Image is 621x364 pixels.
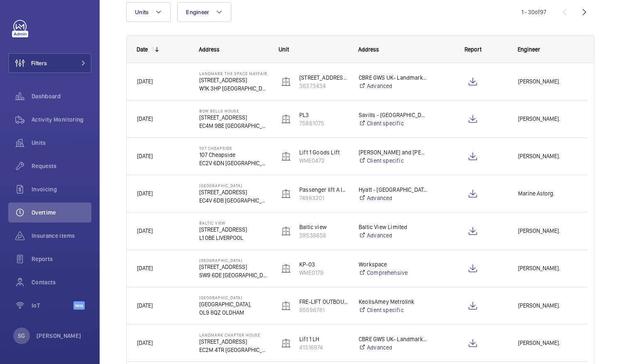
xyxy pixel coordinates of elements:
[299,194,348,202] p: 74963201
[32,92,91,100] span: Dashboard
[32,208,91,217] span: Overtime
[299,73,348,82] p: [STREET_ADDRESS]
[299,111,348,119] p: PL3
[359,306,428,314] a: Client specific
[32,255,91,263] span: Reports
[359,269,428,277] a: Comprehensive
[358,46,379,53] span: Address
[199,159,268,167] p: EC2V 6DN [GEOGRAPHIC_DATA]
[359,298,428,306] p: KeolisAmey Metrolink
[199,71,268,76] p: Landmark The Space Mayfair
[199,234,268,242] p: L1 0BE LIVERPOOL
[32,301,73,310] span: IoT
[199,346,268,354] p: EC2M 4TR [GEOGRAPHIC_DATA]
[359,111,428,119] p: Savills - [GEOGRAPHIC_DATA]
[281,114,291,124] img: elevator.svg
[137,78,153,85] span: [DATE]
[299,260,348,269] p: KP-03
[299,298,348,306] p: FRE-LIFT OUTBOUND
[199,196,268,205] p: EC4V 6DB [GEOGRAPHIC_DATA]
[521,9,546,15] span: 1 - 30 97
[359,231,428,239] a: Advanced
[18,332,25,340] p: SG
[281,338,291,348] img: elevator.svg
[299,306,348,314] p: 95598781
[199,271,268,279] p: SW9 6DE [GEOGRAPHIC_DATA]
[518,338,577,348] span: [PERSON_NAME].
[279,46,289,53] span: Unit
[199,183,268,188] p: [GEOGRAPHIC_DATA]
[359,119,428,127] a: Client specific
[199,337,268,346] p: [STREET_ADDRESS]
[299,119,348,127] p: 75861075
[281,151,291,161] img: elevator.svg
[31,59,47,67] span: Filters
[137,227,153,234] span: [DATE]
[137,115,153,122] span: [DATE]
[32,115,91,124] span: Activity Monitoring
[32,185,91,193] span: Invoicing
[137,302,153,309] span: [DATE]
[199,263,268,271] p: [STREET_ADDRESS]
[359,335,428,343] p: CBRE GWS UK- Landmark Chapter House
[199,146,268,151] p: 107 Cheapside
[199,84,268,93] p: W1K 3HP [GEOGRAPHIC_DATA]
[299,186,348,194] p: Passenger lift A left side
[281,301,291,311] img: elevator.svg
[199,122,268,130] p: EC4M 9BE [GEOGRAPHIC_DATA]
[281,77,291,87] img: elevator.svg
[137,340,153,346] span: [DATE]
[177,2,231,22] button: Engineer
[281,189,291,199] img: elevator.svg
[199,188,268,196] p: [STREET_ADDRESS]
[299,335,348,343] p: Lift 1 LH
[8,53,91,73] button: Filters
[465,46,482,53] span: Report
[359,194,428,202] a: Advanced
[359,156,428,165] a: Client specific
[199,113,268,122] p: [STREET_ADDRESS]
[199,258,268,263] p: [GEOGRAPHIC_DATA]
[137,46,148,53] div: Date
[32,162,91,170] span: Requests
[199,46,220,53] span: Address
[359,148,428,156] p: [PERSON_NAME] and [PERSON_NAME] 107 Cheapside
[299,343,348,352] p: 41316974
[518,114,577,124] span: [PERSON_NAME].
[359,82,428,90] a: Advanced
[518,226,577,236] span: [PERSON_NAME].
[359,343,428,352] a: Advanced
[73,301,85,310] span: Beta
[518,46,540,53] span: Engineer
[135,9,149,15] span: Units
[199,225,268,234] p: [STREET_ADDRESS]
[199,76,268,84] p: [STREET_ADDRESS]
[281,226,291,236] img: elevator.svg
[535,9,540,15] span: of
[32,278,91,286] span: Contacts
[137,153,153,159] span: [DATE]
[199,108,268,113] p: Bow Bells House
[518,301,577,310] span: [PERSON_NAME].
[199,300,268,308] p: [GEOGRAPHIC_DATA],
[299,269,348,277] p: WME0179
[199,332,268,337] p: Landmark Chapter House
[199,295,268,300] p: [GEOGRAPHIC_DATA]
[518,77,577,86] span: [PERSON_NAME].
[126,2,171,22] button: Units
[299,82,348,90] p: 36373434
[32,232,91,240] span: Insurance items
[281,264,291,274] img: elevator.svg
[299,223,348,231] p: Baltic view
[359,186,428,194] p: Hyatt - [GEOGRAPHIC_DATA]
[186,9,209,15] span: Engineer
[518,189,577,198] span: Marine Astorg.
[359,260,428,269] p: Workspace
[137,190,153,197] span: [DATE]
[32,139,91,147] span: Units
[199,308,268,317] p: OL9 8QZ OLDHAM
[299,156,348,165] p: WME0472
[299,148,348,156] p: Lift 1 Goods Lift
[299,231,348,239] p: 39536656
[518,264,577,273] span: [PERSON_NAME].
